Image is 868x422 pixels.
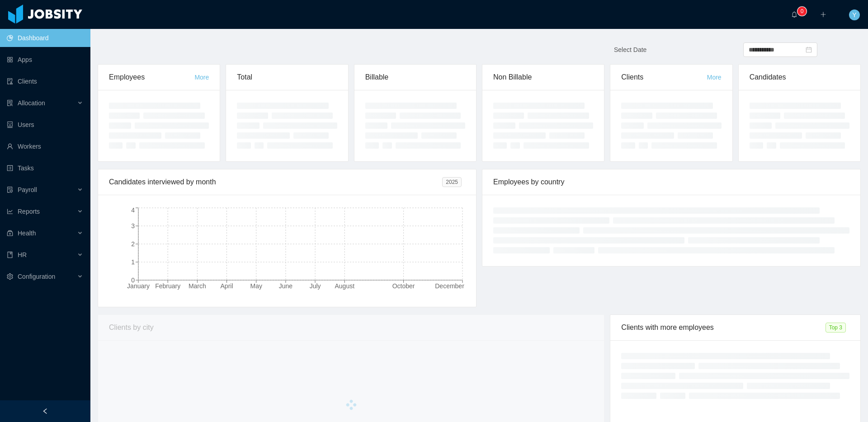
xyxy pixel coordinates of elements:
[7,230,13,236] i: icon: medicine-box
[820,11,826,18] i: icon: plus
[18,273,55,280] span: Configuration
[18,186,37,193] span: Payroll
[131,277,135,284] tspan: 0
[131,206,135,214] tspan: 4
[250,282,262,290] tspan: May
[131,222,135,230] tspan: 3
[221,282,233,290] tspan: April
[7,159,83,177] a: icon: profileTasks
[435,282,464,290] tspan: December
[797,7,807,16] sup: 0
[279,282,293,290] tspan: June
[750,65,849,90] div: Candidates
[791,11,797,18] i: icon: bell
[109,169,442,195] div: Candidates interviewed by month
[621,315,825,340] div: Clients with more employees
[18,251,27,258] span: HR
[493,65,593,90] div: Non Billable
[7,208,13,215] i: icon: line-chart
[442,177,462,187] span: 2025
[237,65,337,90] div: Total
[127,282,150,290] tspan: January
[18,230,36,237] span: Health
[7,29,83,47] a: icon: pie-chartDashboard
[707,74,722,81] a: More
[7,252,13,258] i: icon: book
[7,51,83,69] a: icon: appstoreApps
[155,282,180,290] tspan: February
[7,116,83,134] a: icon: robotUsers
[365,65,465,90] div: Billable
[310,282,321,290] tspan: July
[621,65,707,90] div: Clients
[131,258,135,266] tspan: 1
[7,137,83,155] a: icon: userWorkers
[826,323,846,333] span: Top 3
[852,9,856,20] span: Y
[493,169,849,195] div: Employees by country
[614,46,646,53] span: Select Date
[806,47,812,53] i: icon: calendar
[7,72,83,90] a: icon: auditClients
[18,99,45,107] span: Allocation
[7,273,13,280] i: icon: setting
[7,187,13,193] i: icon: file-protect
[109,65,194,90] div: Employees
[189,282,206,290] tspan: March
[18,208,40,215] span: Reports
[335,282,354,290] tspan: August
[131,240,135,248] tspan: 2
[392,282,415,290] tspan: October
[194,74,209,81] a: More
[7,100,13,106] i: icon: solution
